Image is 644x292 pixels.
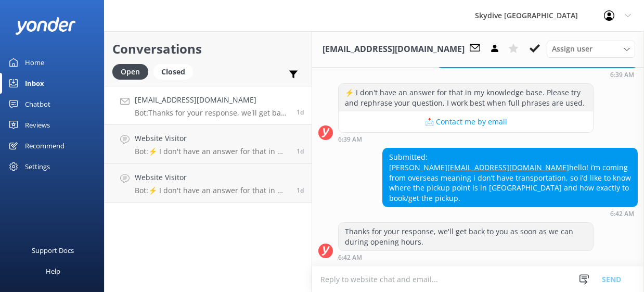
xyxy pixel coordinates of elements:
h4: [EMAIL_ADDRESS][DOMAIN_NAME] [135,94,289,106]
p: Bot: ⚡ I don't have an answer for that in my knowledge base. Please try and rephrase your questio... [135,147,289,156]
h3: [EMAIL_ADDRESS][DOMAIN_NAME] [323,43,465,56]
span: 06:42am 15-Aug-2025 (UTC +12:00) Pacific/Auckland [297,108,304,117]
a: Website VisitorBot:⚡ I don't have an answer for that in my knowledge base. Please try and rephras... [105,125,312,164]
strong: 6:42 AM [610,211,634,217]
a: Closed [153,66,198,77]
span: 07:56pm 14-Aug-2025 (UTC +12:00) Pacific/Auckland [297,186,304,195]
div: Reviews [25,115,50,135]
a: Website VisitorBot:⚡ I don't have an answer for that in my knowledge base. Please try and rephras... [105,164,312,203]
strong: 6:42 AM [338,255,362,261]
div: Chatbot [25,94,50,115]
div: ⚡ I don't have an answer for that in my knowledge base. Please try and rephrase your question, I ... [339,84,593,111]
div: Inbox [25,73,44,94]
div: Assign User [547,41,635,57]
a: [EMAIL_ADDRESS][DOMAIN_NAME]Bot:Thanks for your response, we'll get back to you as soon as we can... [105,86,312,125]
button: 📩 Contact me by email [339,111,593,132]
div: 06:39am 15-Aug-2025 (UTC +12:00) Pacific/Auckland [338,135,594,143]
h2: Conversations [112,39,304,59]
div: Submitted: [PERSON_NAME] hello! i’m coming from overseas meaning i don’t have transportation, so ... [383,148,637,207]
div: Recommend [25,135,65,156]
a: Open [112,66,153,77]
h4: Website Visitor [135,133,289,144]
p: Bot: Thanks for your response, we'll get back to you as soon as we can during opening hours. [135,108,289,118]
div: Support Docs [32,240,74,261]
div: 06:42am 15-Aug-2025 (UTC +12:00) Pacific/Auckland [338,253,594,261]
p: Bot: ⚡ I don't have an answer for that in my knowledge base. Please try and rephrase your questio... [135,186,289,195]
span: 10:37pm 14-Aug-2025 (UTC +12:00) Pacific/Auckland [297,147,304,156]
span: Assign user [552,43,593,55]
div: Help [46,261,60,282]
div: Settings [25,156,50,177]
strong: 6:39 AM [610,72,634,78]
div: Thanks for your response, we'll get back to you as soon as we can during opening hours. [339,223,593,250]
img: yonder-white-logo.png [16,17,75,34]
div: Home [25,52,44,73]
h4: Website Visitor [135,172,289,183]
div: Open [112,64,148,80]
div: 06:42am 15-Aug-2025 (UTC +12:00) Pacific/Auckland [382,210,638,217]
strong: 6:39 AM [338,136,362,143]
div: 06:39am 15-Aug-2025 (UTC +12:00) Pacific/Auckland [436,71,638,78]
div: Closed [153,64,193,80]
a: [EMAIL_ADDRESS][DOMAIN_NAME] [447,162,569,172]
